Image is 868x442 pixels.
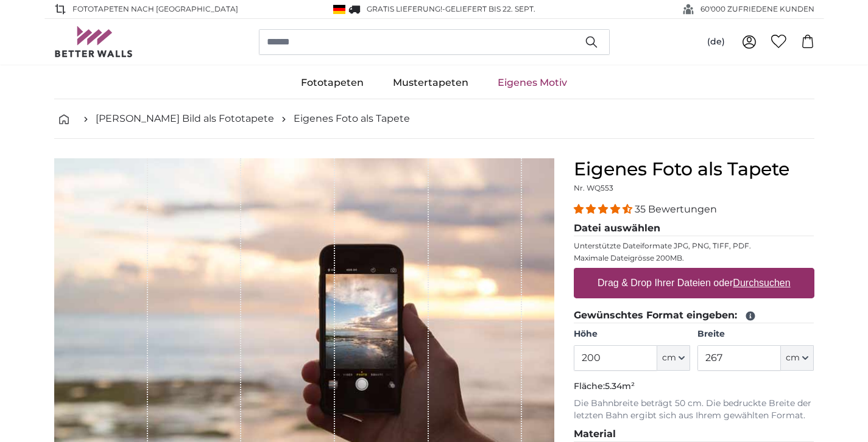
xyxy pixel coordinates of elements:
legend: Datei auswählen [574,221,814,236]
img: Deutschland [333,5,345,14]
p: Die Bahnbreite beträgt 50 cm. Die bedruckte Breite der letzten Bahn ergibt sich aus Ihrem gewählt... [574,398,814,422]
p: Unterstützte Dateiformate JPG, PNG, TIFF, PDF. [574,241,814,251]
span: 4.34 stars [574,203,635,215]
label: Breite [697,328,814,340]
a: Mustertapeten [378,67,483,99]
button: cm [657,345,690,371]
h1: Eigenes Foto als Tapete [574,158,814,180]
span: 60'000 ZUFRIEDENE KUNDEN [700,4,814,15]
p: Fläche: [574,381,814,393]
span: Geliefert bis 22. Sept. [445,4,535,13]
span: - [442,4,535,13]
img: Betterwalls [54,26,133,57]
a: [PERSON_NAME] Bild als Fototapete [96,111,274,126]
span: 35 Bewertungen [635,203,717,215]
nav: breadcrumbs [54,99,814,139]
label: Drag & Drop Ihrer Dateien oder [593,271,796,295]
label: Höhe [574,328,690,340]
span: GRATIS Lieferung! [367,4,442,13]
button: (de) [697,31,735,53]
p: Maximale Dateigrösse 200MB. [574,253,814,263]
u: Durchsuchen [733,278,790,288]
span: cm [786,352,800,364]
span: Nr. WQ553 [574,183,613,192]
span: 5.34m² [605,381,635,391]
span: cm [662,352,676,364]
legend: Gewünschtes Format eingeben: [574,308,814,323]
legend: Material [574,427,814,442]
a: Eigenes Motiv [483,67,582,99]
a: Eigenes Foto als Tapete [294,111,410,126]
span: Fototapeten nach [GEOGRAPHIC_DATA] [72,4,238,15]
a: Fototapeten [286,67,378,99]
button: cm [781,345,814,371]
